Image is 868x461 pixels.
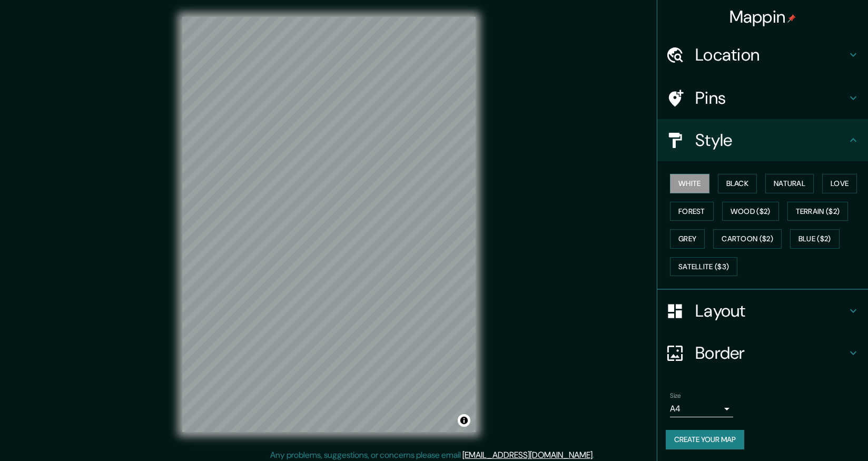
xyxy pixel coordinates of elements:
button: Satellite ($3) [670,257,737,277]
div: Pins [657,77,868,119]
div: Border [657,332,868,374]
button: Black [718,174,757,193]
button: Natural [765,174,814,193]
button: Love [822,174,857,193]
button: Toggle attribution [458,414,470,427]
h4: Location [695,44,847,65]
img: pin-icon.png [787,14,796,23]
button: Blue ($2) [790,229,840,249]
button: Wood ($2) [722,202,779,221]
div: A4 [670,400,733,417]
canvas: Map [182,17,476,432]
a: [EMAIL_ADDRESS][DOMAIN_NAME] [462,449,593,460]
button: Terrain ($2) [787,202,849,221]
h4: Mappin [729,6,796,27]
button: Forest [670,202,714,221]
button: Create your map [666,430,744,449]
div: Style [657,119,868,161]
button: Grey [670,229,705,249]
iframe: Help widget launcher [774,420,856,449]
h4: Pins [695,87,847,109]
div: Layout [657,290,868,332]
div: Location [657,34,868,76]
h4: Layout [695,300,847,321]
button: Cartoon ($2) [713,229,782,249]
button: White [670,174,709,193]
label: Size [670,391,681,400]
h4: Border [695,342,847,364]
h4: Style [695,130,847,151]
